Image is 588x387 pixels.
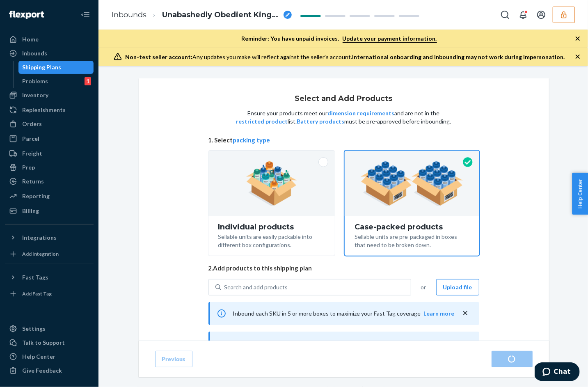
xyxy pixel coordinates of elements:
a: Home [5,33,94,46]
p: Ensure your products meet our and are not in the list. must be pre-approved before inbounding. [236,109,452,126]
a: Reporting [5,190,94,203]
button: Battery products [297,117,345,126]
button: Open account menu [533,7,549,23]
div: Billing [22,207,39,215]
div: Home [22,35,39,44]
a: Inbounds [112,10,146,19]
button: packing type [233,136,270,144]
img: individual-pack.facf35554cb0f1810c75b2bd6df2d64e.png [246,161,297,206]
ol: breadcrumbs [105,3,298,27]
div: Replenishments [22,106,66,114]
div: Inbounds [22,49,47,57]
span: 2. Add products to this shipping plan [208,264,479,273]
span: International onboarding and inbounding may not work during impersonation. [352,53,565,60]
img: Flexport logo [9,11,44,19]
p: Reminder: You have unpaid invoices. [242,34,437,43]
div: Inventory [22,91,48,99]
div: Freight [22,149,42,158]
a: Replenishments [5,103,94,117]
div: Prep [22,163,35,172]
div: Case-packed products [355,223,469,231]
button: restricted product [236,117,288,126]
a: Settings [5,322,94,335]
h1: Select and Add Products [295,95,393,103]
div: Individual products [218,223,325,231]
div: Reporting [22,192,50,200]
a: Inbounds [5,47,94,60]
a: Update your payment information. [343,35,437,43]
a: Add Integration [5,247,94,261]
div: Add Fast Tag [22,290,52,297]
iframe: Opens a widget where you can chat to one of our agents [535,362,580,383]
div: Integrations [22,234,57,242]
button: Upload file [436,279,479,295]
button: Help Center [572,173,588,215]
span: Unabashedly Obedient Kingfisher [162,10,280,21]
a: Freight [5,147,94,160]
div: Inbound each SKU in 5 or more boxes to maximize your Fast Tag coverage [208,302,479,325]
button: Close Navigation [77,7,94,23]
span: Consider sending to reserve storage [233,338,455,348]
a: Shipping Plans [18,61,94,74]
button: close [461,309,469,318]
div: Sellable units are pre-packaged in boxes that need to be broken down. [355,231,469,249]
a: Add Fast Tag [5,287,94,300]
a: Inventory [5,89,94,102]
div: Talk to Support [22,339,65,347]
div: Help Center [22,353,55,361]
a: Help Center [5,350,94,363]
div: Returns [22,177,44,185]
div: Fast Tags [22,273,48,282]
div: Add Integration [22,250,59,257]
span: 1. Select [208,136,479,144]
a: Returns [5,175,94,188]
a: Parcel [5,132,94,145]
button: Fast Tags [5,271,94,284]
span: Non-test seller account: [125,53,192,60]
button: Open Search Box [497,7,513,23]
button: Previous [155,351,192,367]
span: or [421,283,426,291]
div: Any updates you make will reflect against the seller's account. [125,53,565,61]
button: Open notifications [515,7,531,23]
a: Billing [5,204,94,218]
div: Parcel [22,135,39,143]
button: Integrations [5,231,94,244]
button: dimension requirements [328,109,395,117]
div: Problems [23,77,48,85]
a: Problems1 [18,75,94,88]
div: 1 [85,77,91,85]
a: Prep [5,161,94,174]
div: Settings [22,325,46,333]
button: Give Feedback [5,364,94,377]
div: Orders [22,120,42,128]
div: Shipping Plans [23,63,62,71]
div: Sellable units are easily packable into different box configurations. [218,231,325,249]
div: Give Feedback [22,366,62,375]
a: Orders [5,117,94,131]
button: Learn more [424,309,455,318]
button: Talk to Support [5,336,94,349]
img: case-pack.59cecea509d18c883b923b81aeac6d0b.png [361,161,463,206]
div: Search and add products [224,283,288,291]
